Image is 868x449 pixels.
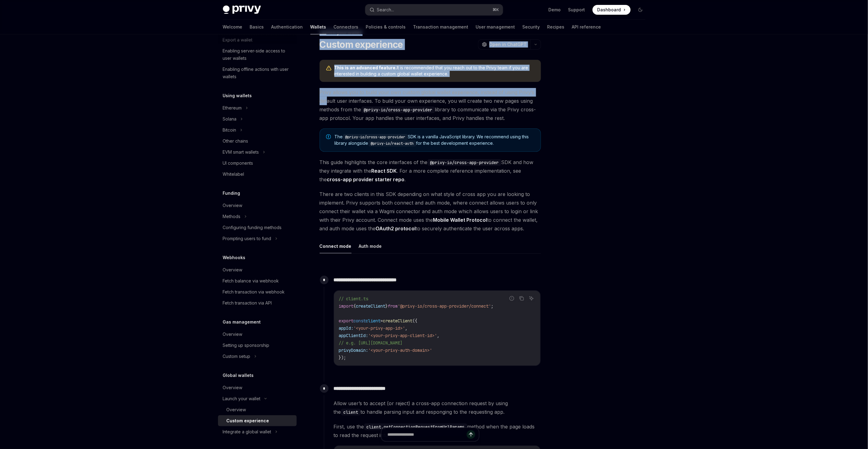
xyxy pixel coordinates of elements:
[320,190,541,233] span: There are two clients in this SDK depending on what style of cross app you are looking to impleme...
[310,20,326,34] a: Wallets
[326,134,331,139] svg: Note
[364,424,467,430] code: client.getConnectionRequestFromUrlParams
[508,294,516,302] button: Report incorrect code
[366,20,406,34] a: Policies & controls
[223,104,242,112] div: Ethereum
[218,415,297,426] a: Custom experience
[381,318,383,324] span: =
[388,303,398,309] span: from
[368,140,416,147] code: @privy-io/react-auth
[223,126,236,134] div: Bitcoin
[223,66,293,80] div: Enabling offline actions with user wallets
[339,318,354,324] span: export
[354,325,405,331] span: '<your-privy-app-id>'
[334,20,359,34] a: Connectors
[428,159,501,166] code: @privy-io/cross-app-provider
[361,106,435,113] code: @privy-io/cross-app-provider
[518,294,526,302] button: Copy the contents from the code block
[334,399,541,416] span: Allow user’s to accept (or reject) a cross-app connection request by using the to handle parsing ...
[547,20,565,34] a: Recipes
[223,372,254,379] h5: Global wallets
[326,65,332,71] svg: Warning
[489,41,527,48] span: Open in ChatGPT
[377,6,394,13] div: Search...
[223,20,243,34] a: Welcome
[636,5,645,15] button: Toggle dark mode
[383,318,413,324] span: createClient
[223,159,253,167] div: UI components
[223,202,243,209] div: Overview
[223,190,240,197] h5: Funding
[356,303,386,309] span: createClient
[218,297,297,309] a: Fetch transaction via API
[491,303,494,309] span: ;
[227,417,269,424] div: Custom experience
[376,225,416,232] a: OAuth2 protocol
[339,347,368,353] span: privyDomain:
[335,134,535,147] span: The SDK is a vanilla JavaScript library. We recommend using this library alongside for the best d...
[593,5,631,15] a: Dashboard
[320,239,352,253] button: Connect mode
[339,355,346,360] span: });
[339,340,403,346] span: // e.g. [URL][DOMAIN_NAME]
[218,222,297,233] a: Configuring funding methods
[223,277,279,285] div: Fetch balance via webhook
[527,294,535,302] button: Ask AI
[334,65,535,77] span: It is recommended that you reach out to the Privy team if you are interested in building a custom...
[413,20,469,34] a: Transaction management
[223,395,261,402] div: Launch your wallet
[341,409,361,416] code: client
[223,6,261,14] img: dark logo
[223,137,248,145] div: Other chains
[227,406,246,413] div: Overview
[372,168,397,174] strong: React SDK
[549,7,561,13] a: Demo
[218,64,297,82] a: Enabling offline actions with user wallets
[218,264,297,275] a: Overview
[433,217,487,223] a: Mobile Wallet Protocol
[218,200,297,211] a: Overview
[218,329,297,340] a: Overview
[339,333,368,338] span: appClientId:
[405,325,408,331] span: ,
[437,333,440,338] span: ,
[359,239,382,253] button: Auth mode
[334,65,397,70] b: This is an advanced feature.
[223,318,261,326] h5: Gas management
[223,235,271,242] div: Prompting users to fund
[250,20,264,34] a: Basics
[223,115,237,123] div: Solana
[334,422,541,439] span: First, use the method when the page loads to read the request into your app.
[339,325,354,331] span: appId:
[218,158,297,169] a: UI components
[223,299,272,307] div: Fetch transaction via API
[271,20,303,34] a: Authentication
[223,47,293,62] div: Enabling server-side access to user wallets
[223,148,259,156] div: EVM smart wallets
[223,213,241,220] div: Methods
[223,171,244,178] div: Whitelabel
[386,303,388,309] span: }
[320,88,541,122] span: Privy allows you to build your own custom global wallet experience, instead of using Privy’s defa...
[223,254,246,261] h5: Webhooks
[368,333,437,338] span: '<your-privy-app-client-id>'
[368,347,432,353] span: '<your-privy-auth-domain>'
[223,384,243,391] div: Overview
[365,4,503,15] button: Search...⌘K
[572,20,601,34] a: API reference
[223,266,243,274] div: Overview
[223,92,252,99] h5: Using wallets
[223,342,270,349] div: Setting up sponsorship
[366,318,381,324] span: client
[218,382,297,393] a: Overview
[467,430,475,439] button: Send message
[218,45,297,64] a: Enabling server-side access to user wallets
[568,7,585,13] a: Support
[320,39,403,50] h1: Custom experience
[223,288,285,296] div: Fetch transaction via webhook
[218,404,297,415] a: Overview
[218,275,297,286] a: Fetch balance via webhook
[413,318,418,324] span: ({
[327,176,405,182] strong: cross-app provider starter repo
[218,136,297,147] a: Other chains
